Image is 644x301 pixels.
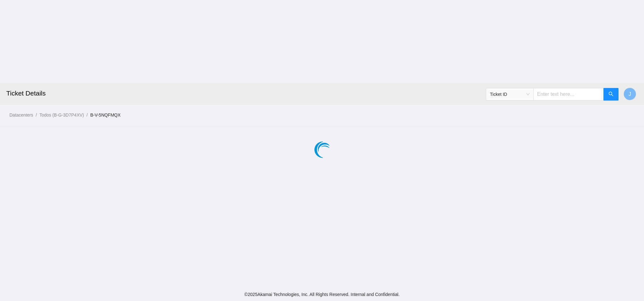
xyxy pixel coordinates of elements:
span: / [36,112,37,118]
a: Datacenters [9,112,33,118]
a: B-V-5NQFMQX [90,112,120,118]
h2: Ticket Details [6,83,448,103]
input: Enter text here... [533,88,604,101]
span: Ticket ID [490,90,530,99]
button: J [624,88,636,100]
button: search [603,88,619,101]
span: / [86,112,88,118]
span: J [629,90,631,98]
span: search [608,91,613,97]
a: Todos (B-G-3D7P4XV) [39,112,84,118]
